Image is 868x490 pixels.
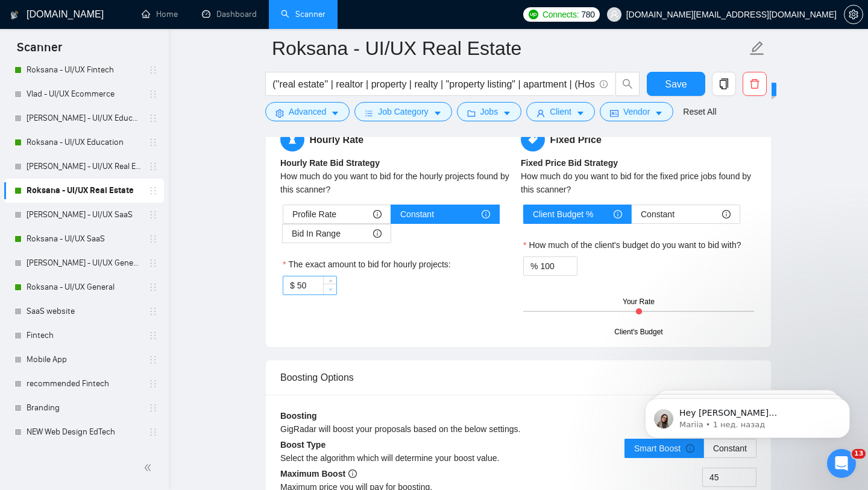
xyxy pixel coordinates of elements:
button: settingAdvancedcaret-down [265,102,350,121]
span: bars [365,109,373,118]
span: info-circle [348,469,357,478]
span: copy [712,78,735,89]
span: holder [148,162,158,171]
a: Roksana - UI/UX Real Estate [27,179,141,203]
span: info-circle [614,210,622,218]
a: NEW Web Design EdTech [27,420,141,444]
span: Bid In Range [292,224,341,243]
span: info-circle [722,210,731,218]
a: Fintech [27,323,141,348]
a: Mobile App [27,348,141,372]
a: Reset All [683,105,716,118]
span: holder [148,113,158,123]
span: Advanced [289,105,326,118]
span: holder [148,403,158,413]
div: How much do you want to bid for the fixed price jobs found by this scanner? [521,170,756,196]
h5: Hourly Rate [280,127,516,151]
span: 😞 [80,363,98,387]
b: Boost Type [280,440,325,450]
button: folderJobscaret-down [457,102,522,121]
span: neutral face reaction [105,363,136,387]
span: tag [521,127,545,151]
span: holder [148,138,158,147]
span: edit [749,40,765,56]
span: down [327,286,334,293]
span: holder [148,258,158,268]
input: How much of the client's budget do you want to bid with? [540,257,577,275]
div: Закрыть [212,5,233,27]
div: Была ли полезна эта статья? [14,351,227,364]
a: Открыть в справочном центре [46,402,195,412]
span: info-circle [373,229,382,238]
div: How much do you want to bid for the hourly projects found by this scanner? [280,170,516,196]
span: holder [148,282,158,292]
span: up [327,277,334,284]
span: 😐 [112,363,129,387]
span: Connects: [542,8,579,21]
a: [PERSON_NAME] - UI/UX SaaS [27,203,141,227]
span: info-circle [373,210,382,218]
a: dashboardDashboard [202,9,257,19]
button: setting [844,5,863,24]
span: holder [148,65,158,75]
a: Roksana - UI/UX SaaS [27,227,141,251]
span: Profile Rate [292,205,336,223]
a: setting [844,10,863,19]
h5: Fixed Price [521,127,756,151]
button: barsJob Categorycaret-down [354,102,451,121]
span: user [536,109,545,118]
span: holder [148,210,158,220]
span: holder [148,355,158,364]
span: holder [148,186,158,196]
span: search [616,78,639,89]
a: SaaS website [27,299,141,323]
span: Increase Value [323,276,336,284]
span: idcard [610,109,618,118]
div: Client's Budget [614,326,662,338]
button: delete [743,72,767,96]
a: Branding [27,396,141,420]
input: The exact amount to bid for hourly projects: [297,276,336,294]
a: Roksana - UI/UX Education [27,130,141,154]
a: homeHome [142,9,178,19]
a: Vlad - UI/UX Ecommerce [27,82,141,106]
span: 780 [581,8,594,21]
button: userClientcaret-down [526,102,595,121]
span: holder [148,307,158,316]
input: Scanner name... [272,33,747,63]
b: Hourly Rate Bid Strategy [280,158,380,168]
span: Decrease Value [323,284,336,294]
a: Roksana - UI/UX Fintech [27,58,141,82]
b: Fixed Price Bid Strategy [521,158,618,168]
button: search [615,72,640,96]
input: Search Freelance Jobs... [272,77,594,92]
span: delete [743,78,766,89]
span: caret-down [503,109,511,118]
span: caret-down [655,109,663,118]
iframe: To enrich screen reader interactions, please activate Accessibility in Grammarly extension settings [827,449,856,478]
span: setting [275,109,284,118]
a: [PERSON_NAME] - UI/UX Real Estate [27,154,141,179]
span: double-left [143,462,156,474]
a: [PERSON_NAME] - UI/UX Education [27,106,141,130]
span: holder [148,234,158,244]
img: upwork-logo.png [529,10,538,19]
a: [PERSON_NAME] - UI/UX General [27,251,141,275]
span: 13 [852,449,866,459]
span: holder [148,379,158,389]
b: Maximum Boost [280,469,357,479]
span: folder [467,109,476,118]
span: Constant [400,205,434,223]
div: Boosting Options [280,360,756,395]
span: Scanner [7,39,72,64]
span: smiley reaction [136,363,168,387]
span: setting [844,10,863,19]
iframe: Intercom notifications сообщение [627,373,868,457]
button: Save [647,72,705,96]
a: Roksana - UI/UX General [27,275,141,299]
a: searchScanner [281,9,325,19]
span: holder [148,89,158,99]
